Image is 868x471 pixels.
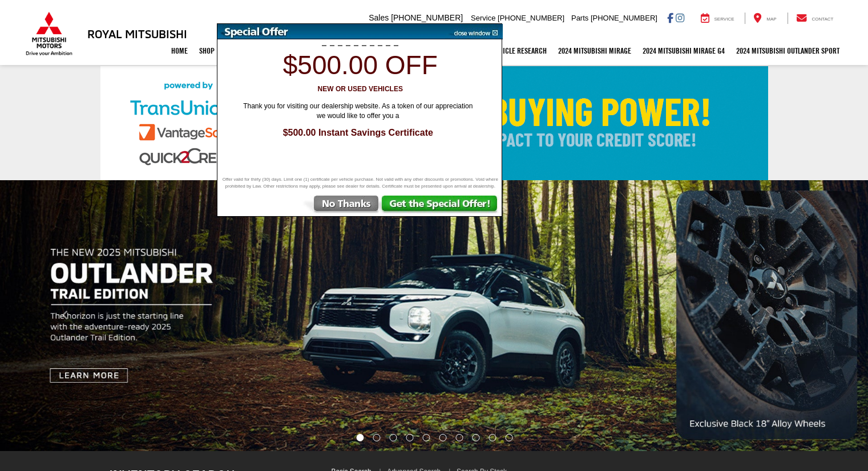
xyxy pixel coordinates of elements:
[390,434,397,441] li: Go to slide number 3.
[445,24,503,39] img: close window
[552,36,637,65] a: 2024 Mitsubishi Mirage
[301,196,381,216] img: No Thanks, Continue to Website
[165,36,193,65] a: Home
[224,86,496,93] h3: New or Used Vehicles
[738,203,868,428] button: Click to view next picture.
[193,36,220,65] a: Shop
[591,14,657,22] span: [PHONE_NUMBER]
[667,13,673,22] a: Facebook: Click to visit our Facebook page
[488,434,496,441] li: Go to slide number 9.
[472,434,479,441] li: Go to slide number 8.
[812,17,833,22] span: Contact
[220,176,500,190] span: Offer valid for thirty (30) days. Limit one (1) certificate per vehicle purchase. Not valid with ...
[356,434,364,441] li: Go to slide number 1.
[369,13,389,22] span: Sales
[423,434,430,441] li: Go to slide number 5.
[406,434,414,441] li: Go to slide number 4.
[87,27,187,40] h3: Royal Mitsubishi
[439,434,446,441] li: Go to slide number 6.
[235,101,481,121] span: Thank you for visiting our dealership website. As a token of our appreciation we would like to of...
[788,13,842,24] a: Contact
[381,196,502,216] img: Get the Special Offer
[224,51,496,80] h1: $500.00 off
[229,127,486,140] span: $500.00 Instant Savings Certificate
[471,14,495,22] span: Service
[766,17,776,22] span: Map
[505,434,512,441] li: Go to slide number 10.
[455,434,463,441] li: Go to slide number 7.
[391,13,463,22] span: [PHONE_NUMBER]
[676,13,684,22] a: Instagram: Click to visit our Instagram page
[714,17,734,22] span: Service
[498,14,564,22] span: [PHONE_NUMBER]
[692,13,743,24] a: Service
[637,36,730,65] a: 2024 Mitsubishi Mirage G4
[571,14,588,22] span: Parts
[23,11,75,56] img: Mitsubishi
[100,66,768,180] img: Check Your Buying Power
[217,24,446,39] img: Special Offer
[373,434,381,441] li: Go to slide number 2.
[730,36,845,65] a: 2024 Mitsubishi Outlander SPORT
[745,13,785,24] a: Map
